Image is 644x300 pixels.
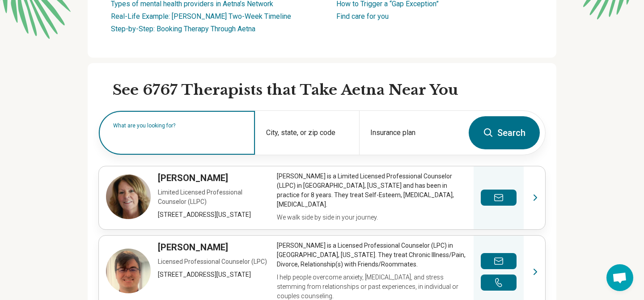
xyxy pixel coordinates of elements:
[469,116,540,149] button: Search
[111,25,255,33] a: Step-by-Step: Booking Therapy Through Aetna
[481,275,517,291] button: Make a phone call
[111,12,291,21] a: Real-Life Example: [PERSON_NAME] Two-Week Timeline
[481,253,517,269] button: Send a message
[481,190,517,206] button: Send a message
[606,264,633,291] div: Open chat
[113,123,244,128] label: What are you looking for?
[336,12,389,21] a: Find care for you
[113,81,546,100] h2: See 6767 Therapists that Take Aetna Near You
